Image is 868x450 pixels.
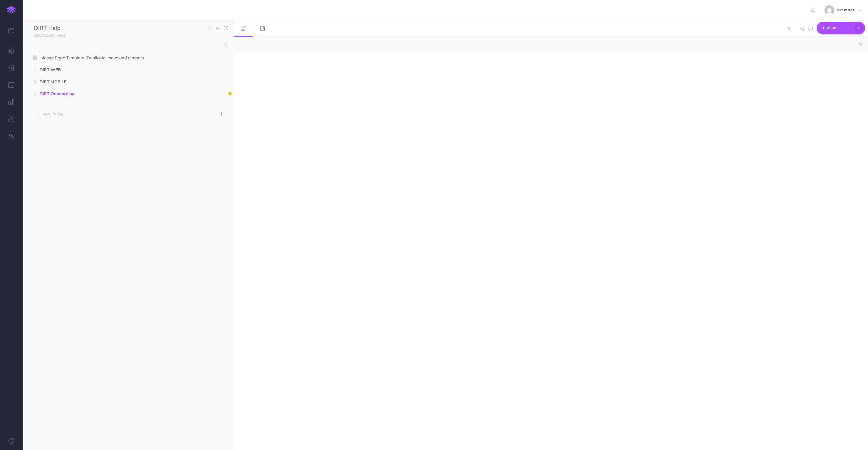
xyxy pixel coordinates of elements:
img: dba3bd9ff28af6bcf6f79140cf744780.jpg [824,5,834,15]
span: DIRT MOBILE [40,78,193,85]
button: New folder [38,108,228,120]
a: [URL][DOMAIN_NAME] [23,32,72,38]
input: Documentation Name [34,24,100,32]
button: Publish [817,22,865,34]
span: DIRT Onboarding [40,90,193,97]
img: logo-mark.svg [7,6,16,14]
span: Master Page Template (Duplicate, move and rename) [40,54,200,61]
p: New folder [43,111,64,117]
span: Publish [823,24,851,32]
span: art maat [834,7,857,12]
small: [URL][DOMAIN_NAME] [34,34,66,38]
input: Search [34,40,221,50]
span: DIRT WEB [40,66,193,73]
